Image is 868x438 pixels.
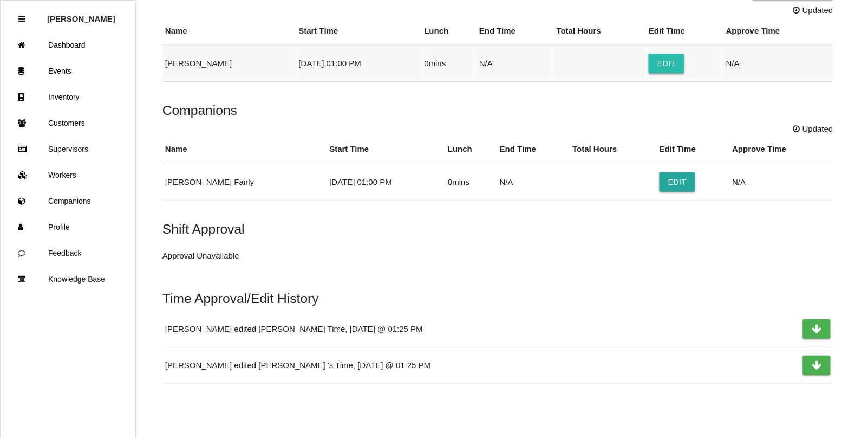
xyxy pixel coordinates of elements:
[649,54,684,73] button: Edit
[162,222,833,236] h5: Shift Approval
[1,32,135,58] a: Dashboard
[723,17,833,46] th: Approve Time
[296,46,421,82] td: [DATE] 01:00 PM
[1,240,135,266] a: Feedback
[162,103,833,118] h5: Companions
[422,17,477,46] th: Lunch
[793,4,833,17] span: Updated
[162,46,296,82] td: [PERSON_NAME]
[477,46,554,82] td: N/A
[723,46,833,82] td: N/A
[445,164,497,200] td: 0 mins
[162,135,327,164] th: Name
[660,172,695,192] button: Edit
[497,164,570,200] td: N/A
[18,6,25,32] div: Close
[162,291,833,306] h5: Time Approval/Edit History
[422,46,477,82] td: 0 mins
[1,266,135,292] a: Knowledge Base
[570,135,657,164] th: Total Hours
[730,135,833,164] th: Approve Time
[162,17,296,46] th: Name
[1,162,135,188] a: Workers
[730,164,833,200] td: N/A
[1,84,135,110] a: Inventory
[1,136,135,162] a: Supervisors
[296,17,421,46] th: Start Time
[445,135,497,164] th: Lunch
[327,164,445,200] td: [DATE] 01:00 PM
[1,110,135,136] a: Customers
[554,17,646,46] th: Total Hours
[162,347,761,383] td: [PERSON_NAME] edited [PERSON_NAME] 's Time, [DATE] @ 01:25 PM
[47,6,115,23] p: Rosie Blandino
[162,311,761,347] td: [PERSON_NAME] edited [PERSON_NAME] Time, [DATE] @ 01:25 PM
[327,135,445,164] th: Start Time
[1,58,135,84] a: Events
[162,250,239,262] p: Approval Unavailable
[657,135,730,164] th: Edit Time
[1,188,135,214] a: Companions
[1,214,135,240] a: Profile
[162,164,327,200] td: [PERSON_NAME] Fairly
[793,123,833,136] span: Updated
[646,17,723,46] th: Edit Time
[477,17,554,46] th: End Time
[497,135,570,164] th: End Time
